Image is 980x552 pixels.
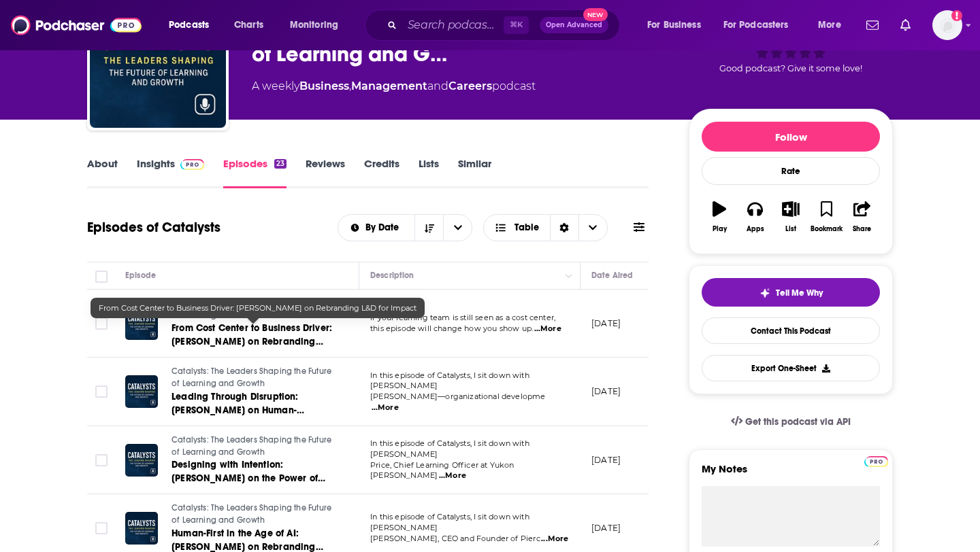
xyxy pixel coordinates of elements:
a: About [87,157,118,188]
div: Bookmark [811,225,843,233]
span: In this episode of Catalysts, I sit down with [PERSON_NAME] [370,370,529,391]
a: Pro website [864,454,888,467]
button: open menu [280,14,356,36]
span: ...More [439,470,466,481]
button: open menu [159,14,227,36]
a: Credits [364,157,399,188]
span: Good podcast? Give it some love! [719,63,862,73]
p: [DATE] [591,522,621,534]
span: From Cost Center to Business Driver: [PERSON_NAME] on Rebranding L&D for Impact [171,322,332,361]
h1: Episodes of Catalysts [87,219,220,236]
a: InsightsPodchaser Pro [137,157,204,188]
span: [PERSON_NAME], CEO and Founder of Pierc [370,534,540,543]
button: Bookmark [808,192,844,241]
button: open menu [808,14,858,36]
a: Lists [419,157,439,188]
span: In this episode of Catalysts, I sit down with [PERSON_NAME] [370,438,529,459]
span: ...More [534,324,561,334]
span: Logged in as elliesachs09 [932,10,962,40]
span: For Podcasters [723,16,789,35]
div: List [785,225,796,233]
span: Charts [234,16,263,35]
h2: Choose List sort [338,214,473,241]
span: [PERSON_NAME]—organizational developme [370,392,546,401]
a: Contact This Podcast [702,317,880,344]
span: Catalysts: The Leaders Shaping the Future of Learning and Growth [171,503,331,525]
a: Business [299,80,349,92]
img: Podchaser Pro [864,456,888,467]
span: Catalysts: The Leaders Shaping the Future of Learning and Growth [171,298,331,320]
span: ⌘ K [504,16,529,34]
span: ...More [372,402,399,413]
a: Catalysts: The Leaders Shaping the Future of Learning and Growth [171,366,335,390]
button: Follow [702,122,880,152]
button: open menu [338,223,415,232]
button: Open AdvancedNew [540,17,608,33]
a: Management [351,80,427,92]
img: User Profile [932,10,962,40]
a: Catalysts: The Leaders Shaping the Future of Learning and Growth [171,434,335,458]
button: Share [845,192,880,241]
button: open menu [638,14,718,36]
span: More [818,16,841,35]
span: and [427,80,448,92]
div: A weekly podcast [252,78,536,94]
img: tell me why sparkle [759,288,770,298]
button: List [773,192,808,241]
button: Column Actions [561,268,577,284]
input: Search podcasts, credits, & more... [402,14,504,36]
button: tell me why sparkleTell Me Why [702,278,880,307]
button: Play [702,192,737,241]
div: Rate [702,157,880,185]
a: Catalysts: The Leaders Shaping the Future of Learning and Growth [171,502,335,526]
a: Charts [225,14,272,36]
a: Similar [458,157,491,188]
span: Designing with Intention: [PERSON_NAME] on the Power of Experiential E-Learning [171,459,325,498]
span: From Cost Center to Business Driver: [PERSON_NAME] on Rebranding L&D for Impact [99,303,416,313]
span: Podcasts [169,16,209,35]
a: Careers [448,80,492,92]
div: Search podcasts, credits, & more... [378,10,633,41]
button: open menu [715,14,808,36]
span: Toggle select row [95,454,108,466]
p: [DATE] [591,317,621,329]
div: Play [713,225,727,233]
span: Table [514,223,539,232]
span: Monitoring [290,16,338,35]
span: this episode will change how you show up. [370,324,533,333]
div: Description [370,267,414,283]
button: Export One-Sheet [702,355,880,381]
span: Toggle select row [95,385,108,398]
a: Leading Through Disruption: [PERSON_NAME] on Human-Centered Transformation [171,390,335,417]
div: Share [853,225,871,233]
span: Get this podcast via API [745,416,851,428]
span: Price, Chief Learning Officer at Yukon [PERSON_NAME] [370,460,514,481]
a: Get this podcast via API [720,405,862,438]
span: Open Advanced [546,22,602,29]
span: Tell Me Why [776,288,823,298]
img: Podchaser Pro [180,159,204,170]
span: Leading Through Disruption: [PERSON_NAME] on Human-Centered Transformation [171,391,304,430]
img: Podchaser - Follow, Share and Rate Podcasts [11,12,142,38]
span: If your learning team is still seen as a cost center, [370,313,555,322]
label: My Notes [702,462,880,486]
button: open menu [443,215,472,241]
button: Apps [737,192,772,241]
div: Sort Direction [550,215,578,241]
span: Catalysts: The Leaders Shaping the Future of Learning and Growth [171,435,331,457]
a: From Cost Center to Business Driver: [PERSON_NAME] on Rebranding L&D for Impact [171,322,335,349]
a: Show notifications dropdown [895,14,916,37]
span: , [349,80,351,92]
div: 23 [274,159,287,169]
p: [DATE] [591,385,621,397]
button: Show profile menu [932,10,962,40]
button: Choose View [483,214,608,241]
span: Catalysts: The Leaders Shaping the Future of Learning and Growth [171,366,331,388]
div: Apps [747,225,764,233]
a: Designing with Intention: [PERSON_NAME] on the Power of Experiential E-Learning [171,458,335,485]
p: [DATE] [591,454,621,466]
span: ...More [541,534,568,545]
a: Reviews [306,157,345,188]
